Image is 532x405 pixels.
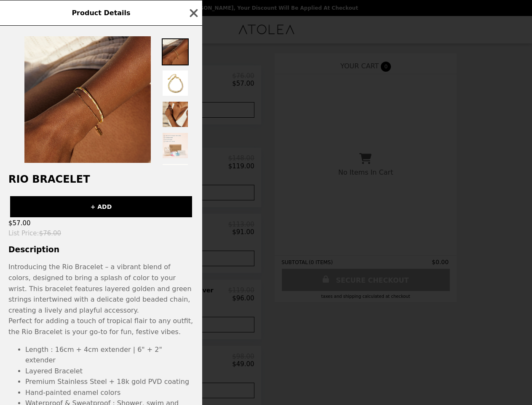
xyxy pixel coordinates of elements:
[25,387,194,398] li: Hand-painted enamel colors
[10,196,192,217] button: + ADD
[8,262,194,316] p: Introducing the Rio Bracelet – a vibrant blend of colors, designed to bring a splash of color to ...
[162,101,189,128] img: Thumbnail 3
[25,344,194,366] li: Length : 16cm + 4cm extender | 6" + 2" extender
[72,9,130,17] span: Product Details
[162,163,189,190] img: Thumbnail 5
[24,36,151,163] img: Default Title
[39,229,61,237] span: $76.00
[162,132,189,159] img: Thumbnail 4
[162,70,189,97] img: Thumbnail 2
[25,366,194,377] li: Layered Bracelet
[8,316,194,337] p: Perfect for adding a touch of tropical flair to any outfit, the Rio Bracelet is your go-to for fu...
[162,38,189,65] img: Thumbnail 1
[25,376,194,387] li: Premium Stainless Steel + 18k gold PVD coating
